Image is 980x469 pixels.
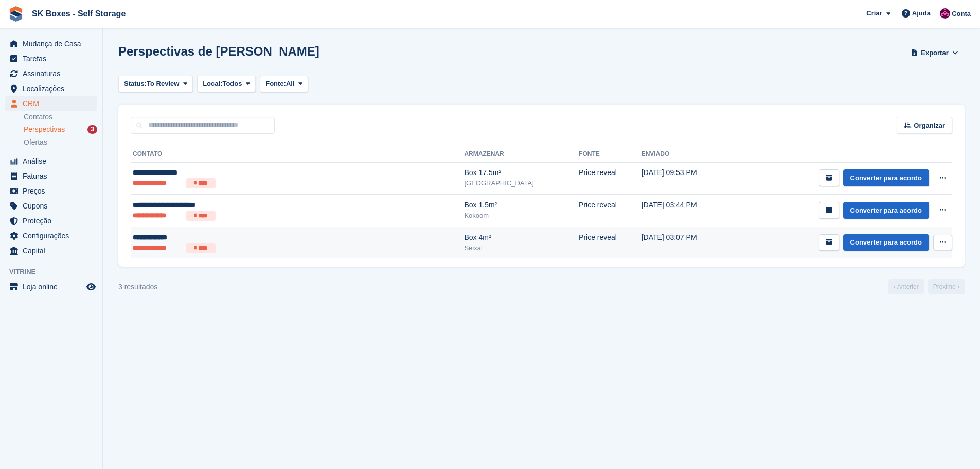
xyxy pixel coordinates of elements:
span: Preços [23,184,84,198]
th: Enviado [642,146,733,163]
a: SK Boxes - Self Storage [28,5,130,22]
div: 3 resultados [118,282,157,292]
span: Análise [23,154,84,168]
a: menu [5,154,97,168]
a: Perspectivas 3 [24,124,97,135]
span: Criar [866,8,882,19]
a: Anterior [888,279,924,294]
td: [DATE] 09:53 PM [642,162,733,195]
span: Exportar [921,48,948,58]
span: Local: [203,79,222,89]
a: Contatos [24,112,97,122]
span: Configurações [23,229,84,243]
a: menu [5,96,97,111]
div: Seixal [464,243,579,253]
a: menu [5,214,97,228]
a: menu [5,280,97,294]
a: menu [5,37,97,51]
span: Localizações [23,81,84,96]
a: menu [5,229,97,243]
span: Tarefas [23,51,84,66]
a: menu [5,169,97,183]
a: menu [5,51,97,66]
span: Organizar [914,120,945,131]
td: Price reveal [579,195,642,227]
h1: Perspectivas de [PERSON_NAME] [118,44,319,58]
a: Loja de pré-visualização [85,281,97,293]
div: Kokoom [464,211,579,221]
span: Todos [222,79,242,89]
a: menu [5,184,97,198]
span: Fonte: [265,79,286,89]
td: Price reveal [579,227,642,258]
span: Capital [23,244,84,258]
button: Status: To Review [118,76,193,93]
span: Perspectivas [24,125,65,134]
span: To Review [147,79,179,89]
span: Proteção [23,214,84,228]
td: [DATE] 03:44 PM [642,195,733,227]
a: menu [5,66,97,81]
button: Local: Todos [197,76,256,93]
span: Loja online [23,280,84,294]
a: Converter para acordo [843,169,929,186]
span: CRM [23,96,84,111]
th: Contato [131,146,464,163]
span: Ofertas [24,137,47,147]
a: Próximo [928,279,965,294]
div: Box 17.5m² [464,167,579,178]
span: Ajuda [912,8,931,19]
div: Box 4m² [464,232,579,243]
button: Fonte: All [260,76,308,93]
div: Box 1.5m² [464,200,579,211]
div: 3 [87,125,97,134]
a: Converter para acordo [843,234,929,251]
span: Conta [952,9,971,19]
a: Ofertas [24,137,97,148]
img: Joana Alegria [940,8,950,19]
span: Mudança de Casa [23,37,84,51]
nav: Page [886,279,967,294]
a: menu [5,81,97,96]
span: Cupons [23,199,84,213]
span: Assinaturas [23,66,84,81]
span: Status: [124,79,147,89]
span: Faturas [23,169,84,183]
td: [DATE] 03:07 PM [642,227,733,258]
a: menu [5,244,97,258]
td: Price reveal [579,162,642,195]
img: stora-icon-8386f47178a22dfd0bd8f6a31ec36ba5ce8667c1dd55bd0f319d3a0aa187defe.svg [8,6,24,22]
span: All [286,79,295,89]
th: Fonte [579,146,642,163]
span: Vitrine [9,267,102,277]
div: [GEOGRAPHIC_DATA] [464,178,579,188]
a: Converter para acordo [843,202,929,219]
th: Armazenar [464,146,579,163]
button: Exportar [909,44,960,61]
a: menu [5,199,97,213]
